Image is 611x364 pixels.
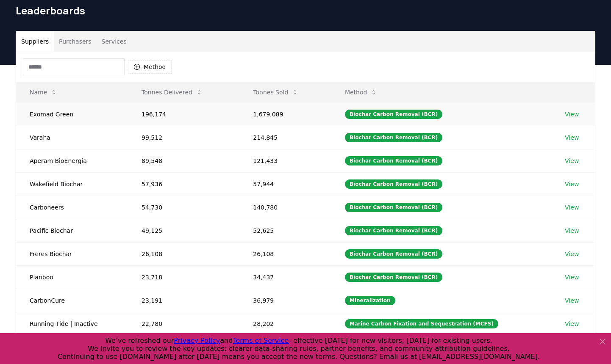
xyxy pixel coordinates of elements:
td: 89,548 [128,149,239,172]
td: 34,437 [239,265,331,289]
button: Services [97,31,132,52]
a: View [565,133,579,142]
div: Biochar Carbon Removal (BCR) [345,179,442,189]
td: Pacific Biochar [16,219,128,242]
div: Biochar Carbon Removal (BCR) [345,203,442,212]
a: View [565,296,579,305]
button: Method [338,84,384,101]
a: View [565,250,579,258]
td: 121,433 [239,149,331,172]
div: Biochar Carbon Removal (BCR) [345,133,442,142]
td: 99,512 [128,126,239,149]
button: Purchasers [54,31,97,52]
td: 57,944 [239,172,331,196]
div: Biochar Carbon Removal (BCR) [345,249,442,259]
td: 49,125 [128,219,239,242]
div: Mineralization [345,296,395,305]
div: Biochar Carbon Removal (BCR) [345,226,442,235]
td: 23,191 [128,289,239,312]
td: Carboneers [16,196,128,219]
td: 36,979 [239,289,331,312]
a: View [565,110,579,119]
a: View [565,226,579,235]
div: Biochar Carbon Removal (BCR) [345,110,442,119]
td: Running Tide | Inactive [16,312,128,335]
td: 140,780 [239,196,331,219]
button: Name [23,84,64,101]
button: Method [128,60,172,74]
td: 214,845 [239,126,331,149]
td: Wakefield Biochar [16,172,128,196]
div: Marine Carbon Fixation and Sequestration (MCFS) [345,319,498,328]
td: 54,730 [128,196,239,219]
td: 23,718 [128,265,239,289]
td: 22,780 [128,312,239,335]
a: View [565,320,579,328]
td: CarbonCure [16,289,128,312]
td: 1,679,089 [239,102,331,126]
h1: Leaderboards [16,4,595,17]
div: Biochar Carbon Removal (BCR) [345,273,442,282]
td: 28,202 [239,312,331,335]
td: Varaha [16,126,128,149]
a: View [565,273,579,281]
td: Aperam BioEnergia [16,149,128,172]
td: 26,108 [128,242,239,265]
td: Freres Biochar [16,242,128,265]
td: 57,936 [128,172,239,196]
td: Planboo [16,265,128,289]
td: 196,174 [128,102,239,126]
a: View [565,203,579,212]
td: Exomad Green [16,102,128,126]
td: 26,108 [239,242,331,265]
td: 52,625 [239,219,331,242]
button: Suppliers [16,31,54,52]
a: View [565,157,579,165]
a: View [565,180,579,188]
div: Biochar Carbon Removal (BCR) [345,156,442,165]
button: Tonnes Sold [246,84,305,101]
button: Tonnes Delivered [135,84,209,101]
